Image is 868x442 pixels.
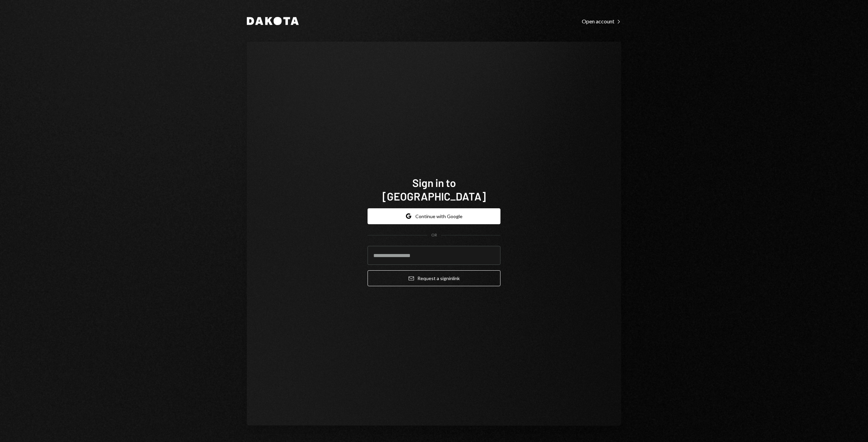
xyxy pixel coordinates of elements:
[582,18,621,25] div: Open account
[431,232,437,238] div: OR
[582,17,621,25] a: Open account
[368,208,500,224] button: Continue with Google
[368,270,500,286] button: Request a signinlink
[368,176,500,203] h1: Sign in to [GEOGRAPHIC_DATA]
